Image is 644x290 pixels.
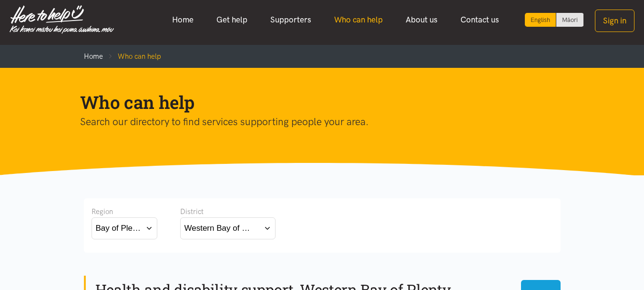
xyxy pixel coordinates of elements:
[595,10,634,32] button: Sign in
[525,13,556,27] div: Current language
[80,114,549,130] p: Search our directory to find services supporting people your area.
[556,13,583,27] a: Switch to Te Reo Māori
[96,222,142,235] div: Bay of Plenty
[180,206,276,217] div: District
[184,222,254,235] div: Western Bay of Plenty
[180,217,276,239] button: Western Bay of Plenty
[394,10,449,30] a: About us
[161,10,205,30] a: Home
[525,13,584,27] div: Language toggle
[449,10,511,30] a: Contact us
[92,217,157,239] button: Bay of Plenty
[323,10,394,30] a: Who can help
[205,10,259,30] a: Get help
[259,10,323,30] a: Supporters
[84,52,103,61] a: Home
[10,5,114,34] img: Home
[80,91,549,114] h1: Who can help
[92,206,157,217] div: Region
[103,51,161,62] li: Who can help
